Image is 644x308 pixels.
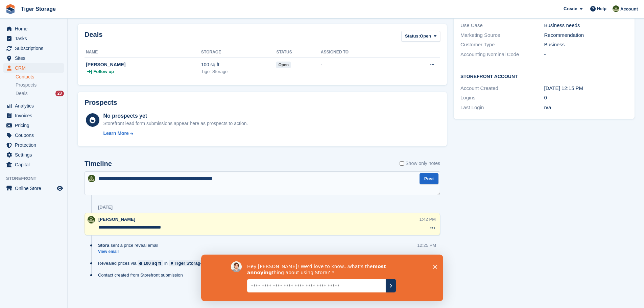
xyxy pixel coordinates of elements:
[85,31,102,43] h2: Deals
[564,5,577,12] span: Create
[201,68,276,75] div: Tiger Storage
[405,33,420,40] span: Status:
[3,34,64,43] a: menu
[174,260,203,266] div: Tiger Storage
[460,104,544,112] div: Last Login
[420,216,436,222] div: 1:42 PM
[86,61,201,68] div: [PERSON_NAME]
[98,242,162,248] div: sent a price reveal email
[103,120,248,127] div: Storefront lead form submissions appear here as prospects to action.
[3,63,64,73] a: menu
[321,47,400,58] th: Assigned to
[18,3,58,15] a: Tiger Storage
[85,99,117,106] h2: Prospects
[3,131,64,140] a: menu
[460,94,544,102] div: Logins
[85,47,201,58] th: Name
[98,260,208,266] div: Revealed prices via in
[16,90,28,97] span: Deals
[143,260,161,266] div: 100 sq ft
[15,121,55,130] span: Pricing
[103,130,248,137] a: Learn More
[400,160,404,167] input: Show only notes
[544,41,628,49] div: Business
[16,90,64,97] a: Deals 23
[98,205,113,210] div: [DATE]
[15,111,55,120] span: Invoices
[597,5,606,12] span: Help
[420,173,438,184] button: Post
[544,51,628,58] div: -
[544,85,628,92] div: [DATE] 12:15 PM
[103,130,128,137] div: Learn More
[3,140,64,150] a: menu
[3,150,64,160] a: menu
[544,31,628,39] div: Recommendation
[98,217,135,222] span: [PERSON_NAME]
[88,175,95,182] img: Matthew Ellwood
[15,131,55,140] span: Coupons
[169,260,205,266] a: Tiger Storage
[201,61,276,68] div: 100 sq ft
[3,101,64,111] a: menu
[460,51,544,58] div: Accounting Nominal Code
[6,175,67,182] span: Storefront
[15,101,55,111] span: Analytics
[15,44,55,53] span: Subscriptions
[201,47,276,58] th: Storage
[613,5,619,12] img: Matthew Ellwood
[16,82,37,88] span: Prospects
[98,242,109,248] span: Stora
[103,112,248,120] div: No prospects yet
[3,53,64,63] a: menu
[15,63,55,73] span: CRM
[88,216,95,223] img: Matthew Ellwood
[15,160,55,169] span: Capital
[16,74,64,80] a: Contacts
[15,184,55,193] span: Online Store
[321,61,400,68] div: -
[56,184,64,192] a: Preview store
[55,91,64,96] div: 23
[544,94,628,102] div: 0
[620,6,638,13] span: Account
[276,47,320,58] th: Status
[460,85,544,92] div: Account Created
[3,121,64,130] a: menu
[276,62,291,68] span: open
[3,24,64,33] a: menu
[420,33,431,40] span: Open
[138,260,163,266] a: 100 sq ft
[16,81,64,89] a: Prospects
[3,111,64,120] a: menu
[3,160,64,169] a: menu
[98,272,186,278] div: Contact created from Storefront submission
[85,160,112,168] h2: Timeline
[91,68,92,75] span: |
[460,41,544,49] div: Customer Type
[3,184,64,193] a: menu
[3,44,64,53] a: menu
[5,4,16,14] img: stora-icon-8386f47178a22dfd0bd8f6a31ec36ba5ce8667c1dd55bd0f319d3a0aa187defe.svg
[417,242,436,248] div: 12:25 PM
[544,22,628,29] div: Business needs
[401,31,440,42] button: Status: Open
[93,68,114,75] span: Follow up
[15,140,55,150] span: Protection
[98,249,162,255] a: View email
[15,150,55,160] span: Settings
[400,160,440,167] label: Show only notes
[15,34,55,43] span: Tasks
[201,255,443,301] iframe: Survey by David from Stora
[544,104,628,112] div: n/a
[15,53,55,63] span: Sites
[460,22,544,29] div: Use Case
[15,24,55,33] span: Home
[460,31,544,39] div: Marketing Source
